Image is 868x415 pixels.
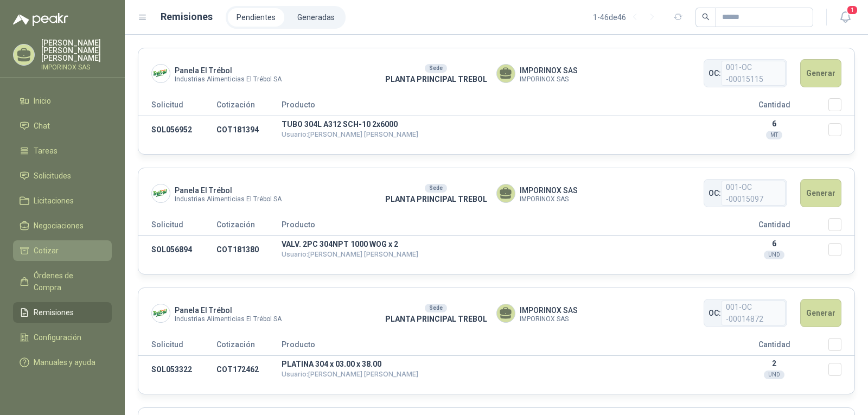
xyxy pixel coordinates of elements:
[282,98,720,116] th: Producto
[702,13,710,21] span: search
[152,304,170,322] img: Company Logo
[282,120,720,128] p: TUBO 304L A312 SCH-10 2x6000
[721,181,786,206] span: 001-OC -00015097
[720,218,828,236] th: Cantidad
[425,64,447,73] div: Sede
[709,67,721,79] span: OC:
[34,270,101,293] span: Órdenes de Compra
[41,39,112,62] p: [PERSON_NAME] [PERSON_NAME] [PERSON_NAME]
[828,218,854,236] th: Seleccionar/deseleccionar
[138,116,216,144] td: SOL056952
[175,196,282,202] span: Industrias Alimenticias El Trébol SA
[13,13,68,26] img: Logo peakr
[520,304,578,316] span: IMPORINOX SAS
[34,245,59,257] span: Cotizar
[34,95,51,107] span: Inicio
[216,218,282,236] th: Cotización
[709,187,721,199] span: OC:
[520,184,578,196] span: IMPORINOX SAS
[720,98,828,116] th: Cantidad
[425,304,447,312] div: Sede
[41,64,112,71] p: IMPORINOX SAS
[764,251,784,259] div: UND
[720,338,828,356] th: Cantidad
[828,236,854,264] td: Seleccionar/deseleccionar
[13,302,112,323] a: Remisiones
[175,316,282,322] span: Industrias Alimenticias El Trébol SA
[13,165,112,186] a: Solicitudes
[216,236,282,264] td: COT181380
[13,141,112,161] a: Tareas
[216,98,282,116] th: Cotización
[721,61,786,86] span: 001-OC -00015115
[720,119,828,128] p: 6
[709,307,721,319] span: OC:
[13,240,112,261] a: Cotizar
[282,240,720,248] p: VALV. 2PC 304NPT 1000 WOG x 2
[846,5,858,15] span: 1
[175,65,282,76] span: Panela El Trébol
[766,131,782,139] div: MT
[152,184,170,202] img: Company Logo
[34,120,50,132] span: Chat
[175,304,282,316] span: Panela El Trébol
[289,8,343,27] a: Generadas
[282,360,720,368] p: PLATINA 304 x 03.00 x 38.00
[375,313,496,325] p: PLANTA PRINCIPAL TREBOL
[13,91,112,111] a: Inicio
[764,371,784,379] div: UND
[13,352,112,373] a: Manuales y ayuda
[828,98,854,116] th: Seleccionar/deseleccionar
[175,184,282,196] span: Panela El Trébol
[138,98,216,116] th: Solicitud
[228,8,284,27] a: Pendientes
[13,265,112,298] a: Órdenes de Compra
[138,236,216,264] td: SOL056894
[593,9,661,26] div: 1 - 46 de 46
[138,338,216,356] th: Solicitud
[34,220,84,232] span: Negociaciones
[520,65,578,76] span: IMPORINOX SAS
[282,370,418,378] span: Usuario: [PERSON_NAME] [PERSON_NAME]
[828,116,854,144] td: Seleccionar/deseleccionar
[282,130,418,138] span: Usuario: [PERSON_NAME] [PERSON_NAME]
[161,9,213,24] h1: Remisiones
[282,218,720,236] th: Producto
[520,316,578,322] span: IMPORINOX SAS
[138,356,216,384] td: SOL053322
[34,331,81,343] span: Configuración
[34,307,74,318] span: Remisiones
[152,65,170,82] img: Company Logo
[720,239,828,248] p: 6
[216,116,282,144] td: COT181394
[216,356,282,384] td: COT172462
[835,8,855,27] button: 1
[375,193,496,205] p: PLANTA PRINCIPAL TREBOL
[13,327,112,348] a: Configuración
[13,116,112,136] a: Chat
[13,190,112,211] a: Licitaciones
[800,299,841,327] button: Generar
[34,145,58,157] span: Tareas
[216,338,282,356] th: Cotización
[34,170,71,182] span: Solicitudes
[34,356,95,368] span: Manuales y ayuda
[34,195,74,207] span: Licitaciones
[175,76,282,82] span: Industrias Alimenticias El Trébol SA
[138,218,216,236] th: Solicitud
[425,184,447,193] div: Sede
[520,196,578,202] span: IMPORINOX SAS
[720,359,828,368] p: 2
[282,250,418,258] span: Usuario: [PERSON_NAME] [PERSON_NAME]
[800,59,841,87] button: Generar
[13,215,112,236] a: Negociaciones
[375,73,496,85] p: PLANTA PRINCIPAL TREBOL
[800,179,841,207] button: Generar
[520,76,578,82] span: IMPORINOX SAS
[828,356,854,384] td: Seleccionar/deseleccionar
[721,301,786,325] span: 001-OC -00014872
[828,338,854,356] th: Seleccionar/deseleccionar
[282,338,720,356] th: Producto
